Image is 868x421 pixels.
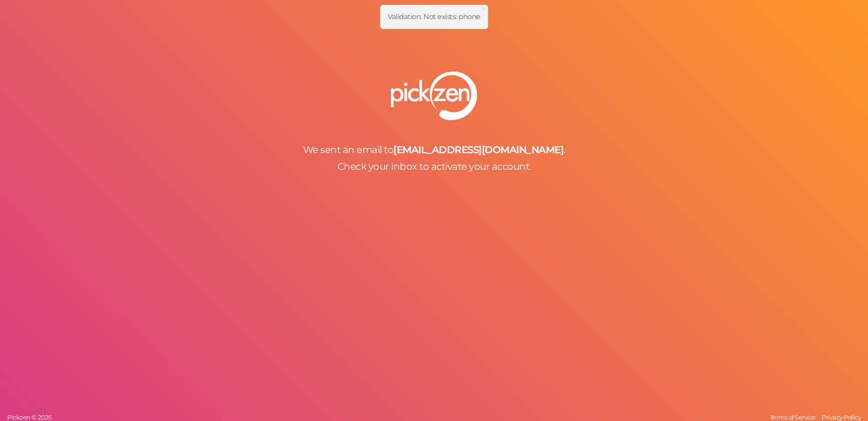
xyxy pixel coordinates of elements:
span: Check your inbox to activate your account. [337,161,531,172]
span: × [480,2,487,16]
a: Privacy Policy [819,413,863,421]
a: Terms of Service [768,413,818,421]
span: . [564,144,565,155]
span: Terms of Service [770,413,816,421]
span: We sent an email to [303,144,394,155]
b: [EMAIL_ADDRESS][DOMAIN_NAME] [393,144,564,155]
a: Pickzen © 2025 [5,413,54,421]
img: pz-logo-white.png [391,72,477,120]
span: Validation: Not exists: phone [388,12,480,21]
span: Privacy Policy [822,413,861,421]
